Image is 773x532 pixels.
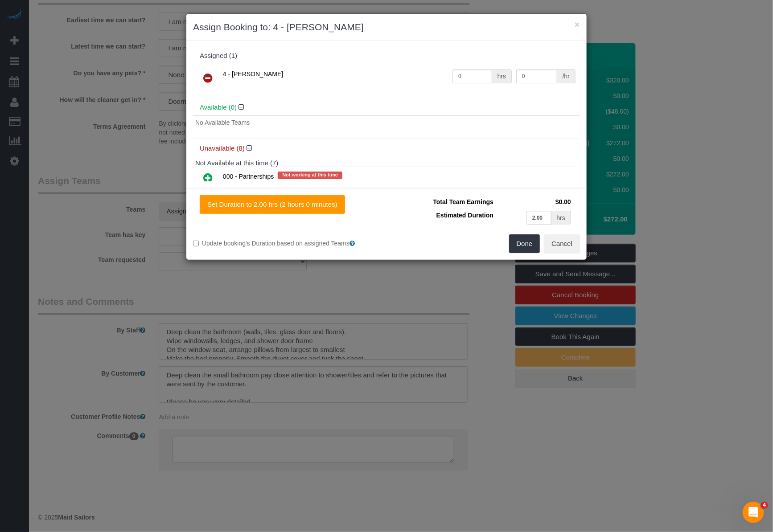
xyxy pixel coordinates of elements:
div: /hr [557,70,576,83]
span: 000 - Partnerships [223,173,274,180]
div: Assigned (1) [200,52,573,60]
iframe: Intercom live chat [743,502,764,523]
span: No Available Teams [195,119,250,126]
input: Update booking's Duration based on assigned Teams [193,241,199,246]
button: × [575,20,580,29]
span: Not working at this time [278,172,342,179]
h4: Unavailable (8) [200,145,573,152]
td: $0.00 [496,195,573,209]
h4: Available (0) [200,104,573,111]
div: hrs [551,211,571,225]
span: 4 - [PERSON_NAME] [223,70,283,78]
button: Done [509,234,540,253]
h3: Assign Booking to: 4 - [PERSON_NAME] [193,20,580,34]
h4: Not Available at this time (7) [195,160,578,167]
label: Update booking's Duration based on assigned Teams [193,239,380,248]
div: hrs [492,70,512,83]
span: 4 [761,502,768,509]
button: Cancel [544,234,580,253]
td: Total Team Earnings [393,195,496,209]
span: Estimated Duration [436,212,493,219]
button: Set Duration to 2.00 hrs (2 hours 0 minutes) [200,195,345,214]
